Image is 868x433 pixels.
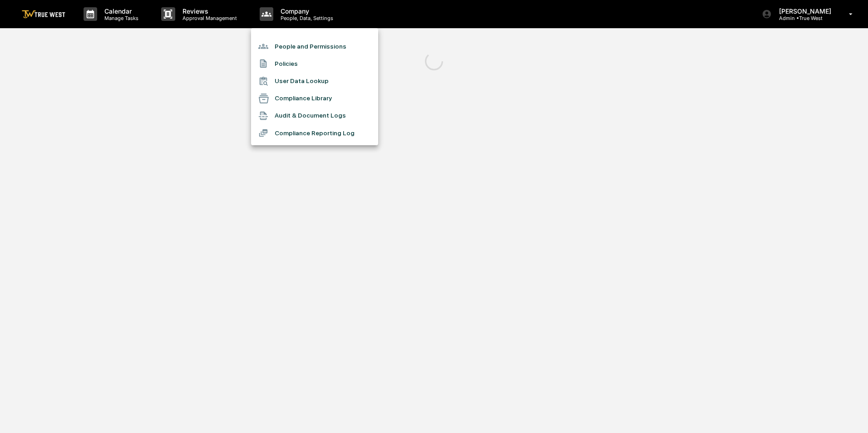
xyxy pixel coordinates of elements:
li: Compliance Reporting Log [251,124,378,142]
li: Policies [251,55,378,72]
li: Audit & Document Logs [251,107,378,124]
li: User Data Lookup [251,73,378,90]
li: Compliance Library [251,90,378,107]
li: People and Permissions [251,38,378,55]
